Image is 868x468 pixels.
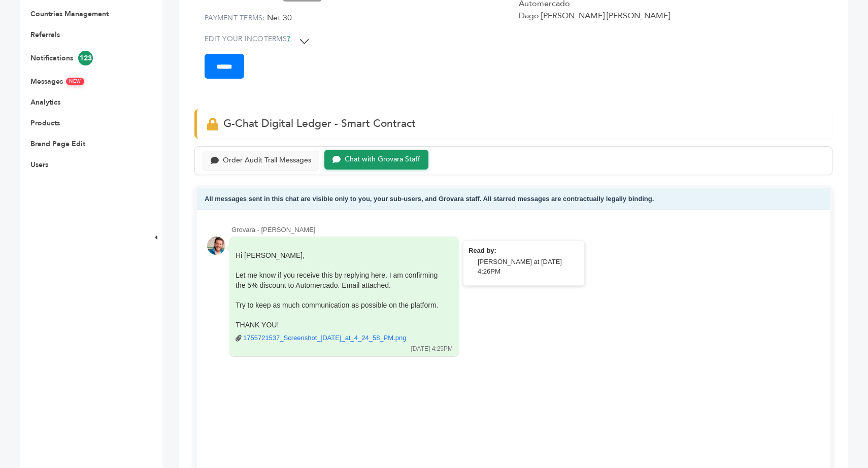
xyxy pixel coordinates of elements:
[231,225,820,235] div: Grovara - [PERSON_NAME]
[236,271,439,290] div: Let me know if you receive this by replying here. I am confirming the 5% discount to Automercado....
[519,10,823,22] div: Dago [PERSON_NAME] [PERSON_NAME]
[205,34,290,44] label: EDIT YOUR INCOTERMS
[30,118,60,128] a: Products
[30,53,93,63] a: Notifications123
[78,51,93,65] span: 123
[236,300,439,311] div: Try to keep as much communication as possible on the platform.
[267,12,292,23] span: Net 30
[30,77,84,86] a: MessagesNEW
[66,78,84,85] span: NEW
[30,139,85,149] a: Brand Page Edit
[223,116,416,131] span: G-Chat Digital Ledger - Smart Contract
[478,257,579,276] div: [PERSON_NAME] at [DATE] 4:26PM
[411,345,453,353] div: [DATE] 4:25PM
[205,13,265,23] label: PAYMENT TERMS:
[243,333,406,343] a: 1755721537_Screenshot_[DATE]_at_4_24_58_PM.png
[287,34,290,44] a: ?
[236,320,439,330] div: THANK YOU!
[30,160,48,170] a: Users
[30,30,60,40] a: Referrals
[345,155,420,164] div: Chat with Grovara Staff
[197,188,830,211] div: All messages sent in this chat are visible only to you, your sub-users, and Grovara staff. All st...
[236,251,439,343] div: Hi [PERSON_NAME],
[469,247,496,254] strong: Read by:
[30,9,109,19] a: Countries Management
[223,156,311,165] div: Order Audit Trail Messages
[30,97,60,107] a: Analytics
